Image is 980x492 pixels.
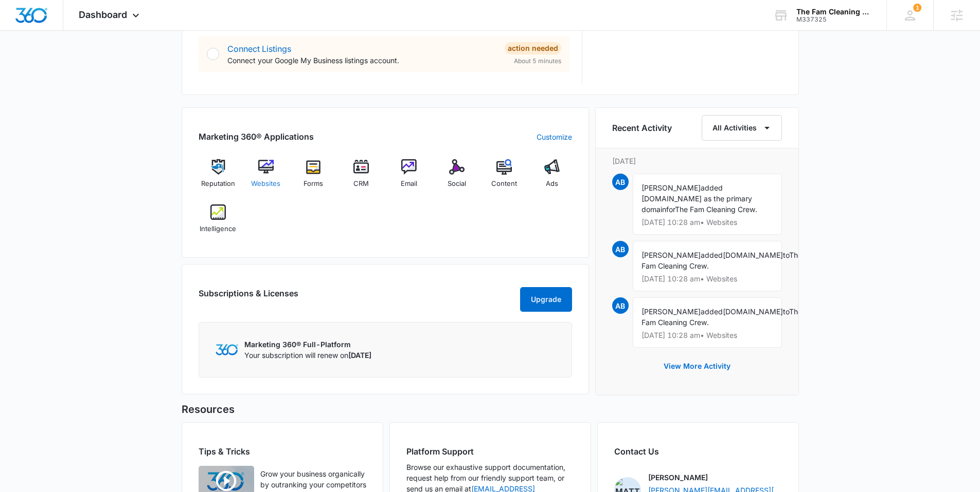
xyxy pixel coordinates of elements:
span: Social [448,179,466,189]
span: The Fam Cleaning Crew. [675,205,757,214]
span: for [666,205,675,214]
button: All Activities [702,115,782,141]
h2: Subscriptions & Licenses [199,287,298,308]
span: Content [491,179,517,189]
h2: Marketing 360® Applications [199,130,314,143]
span: to [783,251,789,259]
p: [DATE] 10:28 am • Websites [642,219,773,226]
h6: Recent Activity [612,122,672,134]
span: [DOMAIN_NAME] [723,251,783,259]
h2: Contact Us [614,445,782,458]
p: Grow your business organically by outranking your competitors [260,468,366,490]
div: Action Needed [505,42,561,54]
span: Ads [546,179,558,189]
span: added [701,251,723,259]
span: Reputation [201,179,235,189]
a: Websites [246,159,286,196]
span: AB [612,297,629,314]
span: [PERSON_NAME] [642,251,701,259]
span: AB [612,174,629,190]
button: View More Activity [653,354,741,379]
p: Your subscription will renew on [244,350,371,361]
p: Connect your Google My Business listings account. [227,55,496,66]
span: AB [612,241,629,257]
span: to [783,307,789,316]
h2: Tips & Tricks [199,445,366,458]
p: Marketing 360® Full-Platform [244,339,371,350]
div: account id [796,16,871,23]
span: CRM [353,179,369,189]
span: 1 [913,4,921,12]
a: Content [485,159,524,196]
a: Ads [532,159,572,196]
button: Upgrade [520,287,572,312]
h2: Platform Support [406,445,574,458]
span: About 5 minutes [514,56,561,66]
span: Forms [304,179,323,189]
p: [PERSON_NAME] [648,472,708,483]
p: [DATE] 10:28 am • Websites [642,332,773,339]
span: [DOMAIN_NAME] [723,307,783,316]
a: Customize [537,131,572,142]
img: Marketing 360 Logo [216,344,238,355]
p: [DATE] 10:28 am • Websites [642,275,773,282]
span: Email [401,179,417,189]
a: Email [389,159,429,196]
span: added [DOMAIN_NAME] as the primary domain [642,183,752,214]
span: [PERSON_NAME] [642,183,701,192]
p: [DATE] [612,156,782,166]
a: Forms [294,159,333,196]
span: Websites [251,179,280,189]
div: notifications count [913,4,921,12]
span: [DATE] [348,351,371,359]
a: CRM [342,159,381,196]
h5: Resources [182,402,799,417]
span: [PERSON_NAME] [642,307,701,316]
span: added [701,307,723,316]
a: Social [437,159,476,196]
a: Intelligence [199,204,238,241]
a: Reputation [199,159,238,196]
div: account name [796,8,871,16]
span: Intelligence [200,224,236,234]
span: Dashboard [79,9,127,20]
a: Connect Listings [227,44,291,54]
